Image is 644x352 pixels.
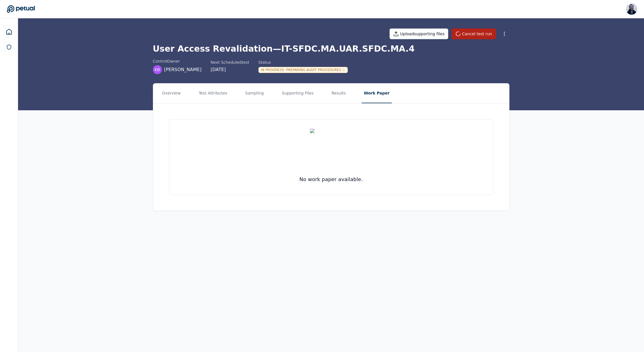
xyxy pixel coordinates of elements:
[258,67,348,73] div: In Progress : Preparing Audit Procedures
[153,83,509,103] nav: Tabs
[160,83,183,103] button: Overview
[243,83,266,103] button: Sampling
[452,28,496,39] button: Cancel test run
[299,175,363,183] h3: No work paper available.
[153,58,202,64] div: control Owner
[280,83,316,103] button: Supporting Files
[329,83,348,103] button: Results
[390,28,448,39] button: Uploadsupporting files
[362,83,392,103] button: Work Paper
[153,44,509,54] h1: User Access Revalidation — IT-SFDC.MA.UAR.SFDC.MA.4
[499,29,509,39] button: More Options
[196,83,229,103] button: Test Attributes
[7,5,35,13] a: Go to Dashboard
[210,60,249,65] div: Next Scheduled test
[3,41,15,53] a: SOC 1 Reports
[626,3,637,15] img: Roberto Fernandez
[210,66,249,73] div: [DATE]
[258,60,348,65] div: Status
[2,25,16,39] a: Dashboard
[164,66,202,73] span: [PERSON_NAME]
[310,129,352,171] img: No Result
[155,67,160,72] span: KB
